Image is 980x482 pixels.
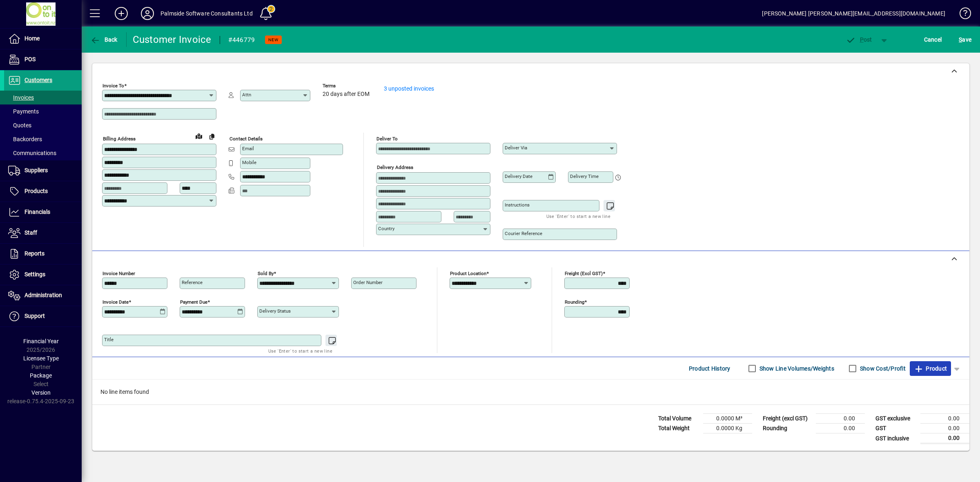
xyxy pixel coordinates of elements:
[4,29,82,49] a: Home
[565,271,603,276] mat-label: Freight (excl GST)
[4,132,82,146] a: Backorders
[4,202,82,222] a: Financials
[505,202,530,208] mat-label: Instructions
[160,7,253,20] div: Palmside Software Consultants Ltd
[353,280,383,285] mat-label: Order number
[860,36,864,43] span: P
[4,306,82,327] a: Support
[4,244,82,264] a: Reports
[4,146,82,160] a: Communications
[4,223,82,243] a: Staff
[90,36,118,43] span: Back
[816,424,865,433] td: 0.00
[8,122,31,129] span: Quotes
[858,364,906,373] label: Show Cost/Profit
[505,173,532,179] mat-label: Delivery date
[4,264,82,285] a: Settings
[182,280,203,285] mat-label: Reference
[192,129,205,142] a: View on map
[268,37,278,42] span: NEW
[8,94,34,101] span: Invoices
[8,150,56,156] span: Communications
[30,372,52,379] span: Package
[23,338,59,344] span: Financial Year
[24,209,50,215] span: Financials
[546,211,610,221] mat-hint: Use 'Enter' to start a new line
[686,361,734,376] button: Product History
[957,32,973,47] button: Save
[920,424,969,433] td: 0.00
[762,7,945,20] div: [PERSON_NAME] [PERSON_NAME][EMAIL_ADDRESS][DOMAIN_NAME]
[703,414,752,424] td: 0.0000 M³
[871,433,920,444] td: GST inclusive
[242,146,254,151] mat-label: Email
[4,181,82,202] a: Products
[24,313,45,319] span: Support
[953,2,970,28] a: Knowledge Base
[82,32,127,47] app-page-header-button: Back
[24,77,52,83] span: Customers
[703,424,752,433] td: 0.0000 Kg
[92,380,969,404] div: No line items found
[4,285,82,306] a: Administration
[205,130,218,143] button: Copy to Delivery address
[24,167,48,173] span: Suppliers
[910,361,951,376] button: Product
[759,414,816,424] td: Freight (excl GST)
[846,36,872,43] span: ost
[842,32,876,47] button: Post
[88,32,120,47] button: Back
[922,32,944,47] button: Cancel
[959,33,971,46] span: ave
[23,355,59,362] span: Licensee Type
[102,83,124,89] mat-label: Invoice To
[8,136,42,142] span: Backorders
[323,83,372,89] span: Terms
[871,424,920,433] td: GST
[959,36,962,43] span: S
[505,145,527,151] mat-label: Deliver via
[920,414,969,424] td: 0.00
[24,229,37,236] span: Staff
[24,292,62,298] span: Administration
[24,188,48,194] span: Products
[108,6,134,21] button: Add
[914,362,947,375] span: Product
[258,271,274,276] mat-label: Sold by
[31,389,51,396] span: Version
[242,160,256,165] mat-label: Mobile
[24,271,45,278] span: Settings
[24,56,36,62] span: POS
[102,271,135,276] mat-label: Invoice number
[102,299,129,305] mat-label: Invoice date
[378,226,394,231] mat-label: Country
[323,91,370,98] span: 20 days after EOM
[242,92,251,98] mat-label: Attn
[133,33,212,46] div: Customer Invoice
[654,424,703,433] td: Total Weight
[920,433,969,444] td: 0.00
[8,108,39,115] span: Payments
[565,299,584,305] mat-label: Rounding
[268,346,332,355] mat-hint: Use 'Enter' to start a new line
[384,85,434,92] a: 3 unposted invoices
[816,414,865,424] td: 0.00
[24,35,40,42] span: Home
[228,33,255,47] div: #446779
[4,160,82,181] a: Suppliers
[758,364,834,373] label: Show Line Volumes/Weights
[134,6,160,21] button: Profile
[759,424,816,433] td: Rounding
[4,118,82,132] a: Quotes
[180,299,207,305] mat-label: Payment due
[450,271,486,276] mat-label: Product location
[924,33,942,46] span: Cancel
[4,91,82,104] a: Invoices
[24,250,45,257] span: Reports
[4,49,82,70] a: POS
[376,136,398,142] mat-label: Deliver To
[871,414,920,424] td: GST exclusive
[104,337,114,342] mat-label: Title
[570,173,599,179] mat-label: Delivery time
[689,362,731,375] span: Product History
